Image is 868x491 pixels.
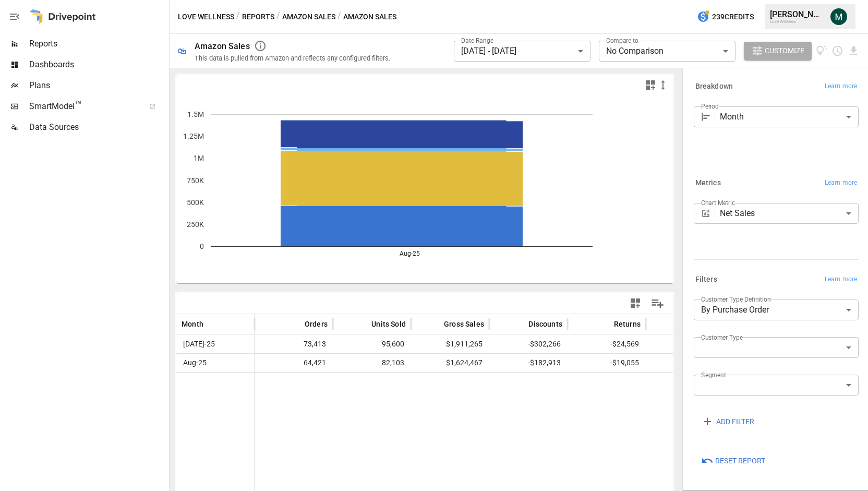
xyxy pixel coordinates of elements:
[573,335,641,353] span: -$24,569
[695,274,717,285] h6: Filters
[461,36,493,45] label: Date Range
[187,220,204,229] text: 250K
[337,10,341,23] div: /
[651,335,719,353] span: $1,584,430
[606,36,638,45] label: Compare to
[646,292,669,315] button: Manage Columns
[770,19,824,24] div: Love Wellness
[187,198,204,207] text: 500K
[338,354,406,372] span: 82,103
[770,9,824,19] div: [PERSON_NAME]
[830,8,847,25] img: Michael Cormack
[338,335,406,353] span: 95,600
[701,333,743,342] label: Customer Type
[495,335,562,353] span: -$302,266
[816,42,828,61] button: View documentation
[178,46,186,56] div: 🛍
[260,335,328,353] span: 73,413
[831,45,843,57] button: Schedule report
[187,110,204,118] text: 1.5M
[825,81,857,92] span: Learn more
[176,95,666,283] svg: A chart.
[825,178,857,188] span: Learn more
[695,81,733,92] h6: Breakdown
[182,335,216,353] span: [DATE]-25
[242,10,274,23] button: Reports
[670,317,685,331] button: Sort
[720,106,859,127] div: Month
[720,203,859,224] div: Net Sales
[693,7,758,27] button: 239Credits
[825,274,857,285] span: Learn more
[371,319,406,329] span: Units Sold
[454,41,590,62] div: [DATE] - [DATE]
[528,319,562,329] span: Discounts
[194,154,204,162] text: 1M
[236,10,240,23] div: /
[651,354,719,372] span: $1,422,499
[400,250,420,257] text: Aug-25
[289,317,304,331] button: Sort
[701,295,771,304] label: Customer Type Definition
[182,319,203,329] span: Month
[29,38,167,50] span: Reports
[598,317,613,331] button: Sort
[356,317,370,331] button: Sort
[513,317,527,331] button: Sort
[695,177,721,189] h6: Metrics
[614,319,641,329] span: Returns
[178,10,234,23] button: Love Wellness
[204,317,219,331] button: Sort
[282,10,335,23] button: Amazon Sales
[276,10,280,23] div: /
[195,54,390,62] div: This data is pulled from Amazon and reflects any configured filters.
[573,354,641,372] span: -$19,055
[29,121,167,134] span: Data Sources
[694,300,859,320] div: By Purchase Order
[29,58,167,71] span: Dashboards
[694,412,762,431] button: ADD FILTER
[765,44,804,57] span: Customize
[182,354,208,372] span: Aug-25
[824,2,853,31] button: Michael Cormack
[701,198,735,207] label: Chart Metric
[183,132,204,140] text: 1.25M
[716,415,754,428] span: ADD FILTER
[694,452,773,471] button: Reset Report
[29,79,167,92] span: Plans
[195,41,250,51] div: Amazon Sales
[416,335,484,353] span: $1,911,265
[260,354,328,372] span: 64,421
[444,319,484,329] span: Gross Sales
[744,42,812,61] button: Customize
[29,100,138,113] span: SmartModel
[715,454,765,468] span: Reset Report
[701,102,719,111] label: Period
[305,319,328,329] span: Orders
[495,354,562,372] span: -$182,913
[187,176,204,185] text: 750K
[712,10,754,23] span: 239 Credits
[428,317,443,331] button: Sort
[416,354,484,372] span: $1,624,467
[701,370,726,379] label: Segment
[599,41,736,62] div: No Comparison
[75,99,82,112] span: ™
[200,242,204,250] text: 0
[848,45,860,57] button: Download report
